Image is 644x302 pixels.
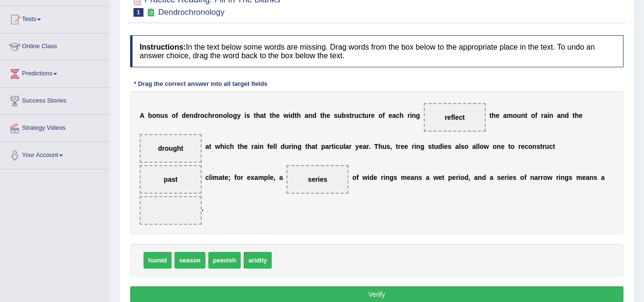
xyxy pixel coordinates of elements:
[565,112,569,119] b: d
[378,143,383,150] b: h
[442,143,444,150] b: i
[396,112,400,119] b: c
[256,112,260,119] b: h
[245,112,246,119] b: i
[247,174,251,181] b: e
[464,143,469,150] b: o
[308,176,327,183] span: series
[399,112,404,119] b: h
[246,112,250,119] b: s
[228,174,231,181] b: ;
[140,112,144,119] b: A
[204,112,208,119] b: c
[186,112,190,119] b: e
[424,103,486,132] span: Drop target
[349,112,352,119] b: t
[426,174,429,181] b: a
[452,174,456,181] b: e
[258,174,264,181] b: m
[549,143,553,150] b: c
[448,174,452,181] b: p
[521,143,525,150] b: e
[543,174,547,181] b: o
[469,174,470,181] b: ,
[384,174,386,181] b: i
[381,174,383,181] b: r
[244,143,248,150] b: e
[378,112,383,119] b: o
[438,143,442,150] b: d
[224,143,226,150] b: i
[152,112,156,119] b: o
[464,174,469,181] b: d
[286,165,348,194] span: Drop target
[511,143,515,150] b: o
[374,143,378,150] b: T
[556,174,559,181] b: r
[428,143,432,150] b: s
[364,112,368,119] b: u
[490,112,492,119] b: t
[461,143,465,150] b: s
[517,112,521,119] b: u
[362,112,365,119] b: t
[339,143,344,150] b: u
[133,8,143,17] span: 1
[223,112,227,119] b: o
[531,112,535,119] b: o
[236,174,241,181] b: o
[541,112,543,119] b: r
[293,143,297,150] b: n
[382,112,385,119] b: f
[382,143,387,150] b: u
[213,174,218,181] b: m
[251,143,254,150] b: r
[140,165,202,194] span: Drop target
[478,143,480,150] b: l
[205,143,209,150] b: a
[373,174,377,181] b: e
[0,115,109,139] a: Strategy Videos
[354,112,358,119] b: u
[416,143,420,150] b: n
[534,174,538,181] b: a
[288,112,290,119] b: i
[146,8,156,17] small: Exam occurring question
[279,174,283,181] b: a
[410,112,412,119] b: i
[419,174,422,181] b: s
[321,143,326,150] b: p
[497,174,501,181] b: s
[420,143,425,150] b: g
[130,35,624,67] h4: In the text below some words are missing. Drag words from the box below to the appropriate place ...
[369,174,374,181] b: d
[368,112,371,119] b: r
[504,174,507,181] b: r
[408,112,410,119] b: r
[130,79,271,88] div: * Drag the correct answer into all target fields
[352,174,357,181] b: o
[182,112,186,119] b: d
[190,112,194,119] b: n
[254,112,256,119] b: t
[412,112,416,119] b: n
[285,143,289,150] b: u
[223,174,225,181] b: t
[315,143,317,150] b: t
[414,143,416,150] b: i
[432,143,434,150] b: t
[0,142,109,166] a: Your Account
[164,176,178,183] span: past
[536,143,540,150] b: s
[407,174,411,181] b: e
[484,143,489,150] b: w
[513,112,517,119] b: o
[0,33,109,57] a: Online Class
[416,112,420,119] b: g
[456,174,458,181] b: r
[269,143,273,150] b: e
[140,43,186,51] b: Instructions:
[398,143,400,150] b: r
[174,252,205,269] span: season
[325,143,329,150] b: a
